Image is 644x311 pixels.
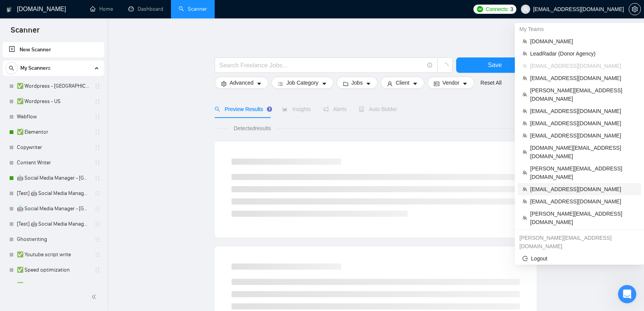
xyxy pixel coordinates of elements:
span: holder [94,252,100,258]
a: 🤖 Social Media Manager - [GEOGRAPHIC_DATA] [17,201,90,216]
a: dashboardDashboard [128,6,163,12]
button: Save [456,57,534,73]
span: logout [522,256,528,261]
a: Ghostwriting [17,232,90,247]
span: search [6,65,17,71]
span: info-circle [427,63,432,68]
a: ✅ Wordpress - US [17,94,90,109]
img: upwork-logo.png [477,6,483,12]
span: team [522,170,527,175]
span: Preview Results [215,106,270,112]
span: Jobs [352,79,363,87]
span: holder [94,236,100,242]
span: [EMAIL_ADDRESS][DOMAIN_NAME] [530,62,636,70]
a: ✅ Youtube script write [17,247,90,262]
span: holder [94,144,100,151]
span: Auto Bidder [359,106,397,112]
span: holder [94,83,100,89]
span: holder [94,190,100,196]
button: idcardVendorcaret-down [427,77,474,89]
a: homeHome [90,6,113,12]
span: area-chart [282,106,287,112]
span: caret-down [462,81,468,87]
span: team [522,76,527,80]
span: team [522,133,527,138]
li: New Scanner [3,42,104,57]
button: search [5,62,18,74]
a: setting [629,6,641,12]
span: holder [94,282,100,288]
span: double-left [91,293,99,301]
button: setting [629,3,641,15]
div: stefan.karaseu@gigradar.io [515,232,644,252]
span: [EMAIL_ADDRESS][DOMAIN_NAME] [530,74,636,82]
span: 3 [510,5,513,13]
span: holder [94,129,100,135]
span: team [522,92,527,97]
span: [EMAIL_ADDRESS][DOMAIN_NAME] [530,197,636,206]
div: Tooltip anchor [266,106,273,113]
iframe: Intercom live chat [618,285,636,303]
span: Detected results [228,124,276,133]
a: [Test] 🤖 Social Media Manager - [GEOGRAPHIC_DATA] [17,186,90,201]
a: searchScanner [179,6,207,12]
img: logo [7,3,12,16]
span: setting [629,6,641,12]
span: team [522,187,527,192]
span: team [522,216,527,220]
span: setting [221,81,227,87]
span: user [523,7,528,12]
span: LeadRadar (Donor Agency) [530,49,636,58]
span: My Scanners [20,61,51,76]
span: team [522,109,527,113]
a: Reset All [480,79,501,87]
span: team [522,39,527,44]
span: user [387,81,393,87]
span: holder [94,98,100,105]
a: Webflow [17,109,90,124]
span: holder [94,175,100,181]
span: [PERSON_NAME][EMAIL_ADDRESS][DOMAIN_NAME] [530,210,636,226]
span: Advanced [230,79,253,87]
span: Connects: [486,5,509,13]
span: [EMAIL_ADDRESS][DOMAIN_NAME] [530,131,636,140]
span: caret-down [256,81,262,87]
a: 🤖 Social Media Manager - [GEOGRAPHIC_DATA] [17,170,90,186]
span: search [215,106,220,112]
span: caret-down [322,81,327,87]
span: idcard [434,81,439,87]
a: ✅ SEO Writing [17,278,90,293]
span: caret-down [412,81,418,87]
span: holder [94,160,100,166]
a: [Test] 🤖 Social Media Manager - [GEOGRAPHIC_DATA] [17,216,90,232]
span: [PERSON_NAME][EMAIL_ADDRESS][DOMAIN_NAME] [530,164,636,181]
span: [EMAIL_ADDRESS][DOMAIN_NAME] [530,185,636,193]
span: [EMAIL_ADDRESS][DOMAIN_NAME] [530,119,636,128]
span: notification [323,106,329,112]
span: folder [343,81,348,87]
a: ✅ Speed optimization [17,262,90,278]
span: team [522,150,527,154]
span: [PERSON_NAME][EMAIL_ADDRESS][DOMAIN_NAME] [530,86,636,103]
span: Scanner [5,25,46,41]
a: Content Writer [17,155,90,170]
span: Insights [282,106,310,112]
button: barsJob Categorycaret-down [271,77,333,89]
div: My Teams [515,23,644,35]
span: loading [442,63,449,70]
span: robot [359,106,364,112]
span: Save [488,60,502,70]
span: holder [94,206,100,212]
span: Vendor [442,79,459,87]
button: userClientcaret-down [381,77,424,89]
a: Copywriter [17,140,90,155]
button: folderJobscaret-down [337,77,378,89]
span: Job Category [286,79,318,87]
span: caret-down [366,81,371,87]
span: team [522,64,527,68]
span: Alerts [323,106,347,112]
span: [DOMAIN_NAME][EMAIL_ADDRESS][DOMAIN_NAME] [530,144,636,160]
a: ✅ Wordpress - [GEOGRAPHIC_DATA] [17,79,90,94]
a: ✅ Elementor [17,124,90,140]
span: [DOMAIN_NAME] [530,37,636,46]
